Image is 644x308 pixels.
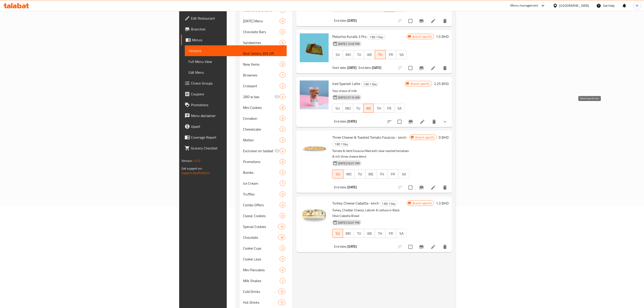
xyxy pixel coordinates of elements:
span: 0 [280,257,285,261]
span: Version: [181,158,193,164]
span: 18 [278,235,285,240]
span: Select to update [406,183,415,192]
div: Croissant [243,83,280,89]
button: Branch-specific-item [416,241,427,252]
span: Upsell [191,124,283,129]
span: 12 [278,300,285,305]
span: 4 [280,95,285,99]
div: Combo Offers0 [239,200,293,210]
button: Branch-specific-item [416,16,427,26]
span: M [636,3,639,8]
span: TU [355,105,362,112]
div: items [280,40,285,45]
div: Milk Shakes [243,278,280,283]
p: Tomato & Herb Focaccia filled with slow roasted tomatoes & rich three cheese blend [332,148,410,159]
div: Cinnabon6 [239,113,293,124]
a: Support.OpsPlatform [181,170,210,176]
button: TU [353,229,364,238]
img: Pistachio Kunafa 3 Pcs [300,33,329,62]
button: Branch-specific-item [416,182,427,193]
div: items [280,256,285,262]
span: 1 BD 1 Day [332,142,350,147]
span: 2 [280,127,285,131]
span: MO [345,51,352,58]
span: Truffles [243,191,280,197]
img: Turkey Cheese Ciabatta- 4inch [300,200,329,229]
button: delete [440,16,450,26]
h6: 1.5 BHD [436,33,449,40]
span: SU [334,105,341,112]
span: Branch specific [409,82,432,86]
span: MO [345,171,353,177]
div: items [278,224,285,229]
span: Choice Groups [191,80,283,86]
span: Promotions [243,159,280,164]
span: Branches [191,26,283,32]
span: TH [376,105,382,112]
span: Hot Drinks [243,300,278,305]
div: 1 BD 1 Day [332,141,350,147]
button: SA [396,229,407,238]
span: Mini Cookies [243,105,280,110]
button: delete [440,241,450,252]
span: End date: [334,18,347,23]
span: SU [334,230,341,237]
div: Bombs [243,170,280,175]
svg: Inactive section [274,94,280,99]
button: SU [332,104,343,113]
div: Truffles0 [239,189,293,200]
a: Edit menu item [431,185,436,190]
span: Molten [243,137,280,143]
button: Branch-specific-item [405,116,416,127]
span: FR [386,105,393,112]
span: Sections [188,48,283,53]
span: 1 [280,181,285,186]
span: SA [396,105,403,112]
div: 1 BD 1 Day [361,81,379,87]
div: Mini Cookies8 [239,102,293,113]
div: Cheesecake2 [239,124,293,135]
div: items [280,126,285,132]
div: items [280,94,285,99]
span: 15 [278,290,285,294]
span: 0 [280,160,285,164]
b: [DATE] [372,65,381,71]
span: Select to update [406,242,415,252]
span: 11 [278,51,285,56]
span: 0 [280,30,285,34]
span: Start date: [332,65,347,71]
button: SU [332,229,343,238]
p: Turkey, Cheddar Cheese, Labneh & Lettuce in Black Olive Ciabatta Bread [332,207,407,219]
span: Brownies [243,72,280,78]
div: 1 BD 1 Day [380,201,397,206]
a: Coupons [181,89,287,99]
a: Sections [185,45,287,56]
a: Edit Menu [185,67,287,78]
span: 6 [280,116,285,121]
div: Menu-management [511,3,538,8]
b: [DATE] [348,18,357,23]
span: End date: [334,244,347,249]
a: Branches [181,24,287,34]
span: Cold Drinks [243,289,278,294]
span: TH [377,230,384,237]
span: 6 [280,41,285,45]
span: Cheesecake [243,126,280,132]
button: FR [384,104,394,113]
div: Mini Pancakes [243,267,280,273]
button: TH [376,170,387,179]
p: Your choice of milk [332,88,405,94]
div: items [278,51,285,56]
div: items [280,105,285,110]
a: Upsell [181,121,287,132]
button: SU [332,50,343,59]
div: Cinnabon [243,116,280,121]
button: show more [440,116,450,127]
a: Grocery Checklist [181,143,287,154]
div: Cookie Lava0 [239,254,293,264]
div: Croissant3 [239,80,293,91]
button: SU [332,170,344,179]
